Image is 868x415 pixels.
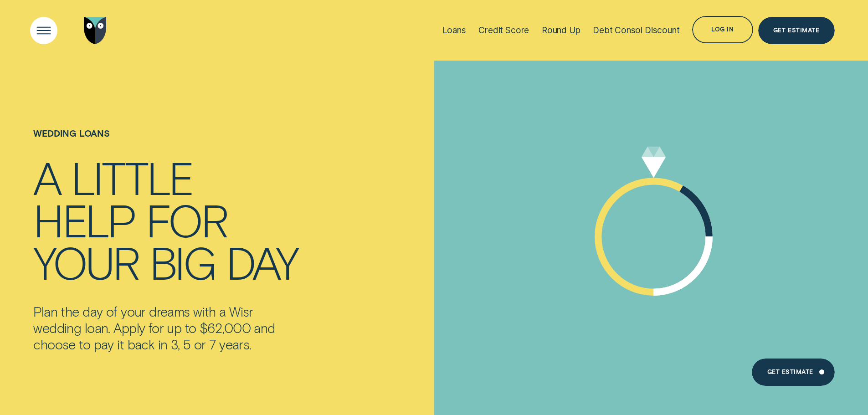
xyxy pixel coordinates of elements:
div: big [149,241,216,283]
h4: A little help for your big day [33,156,297,283]
div: your [33,241,139,283]
a: Get Estimate [752,359,834,386]
div: help [33,198,135,241]
div: Round Up [542,25,580,36]
div: for [146,198,227,241]
button: Open Menu [30,17,57,44]
img: Wisr [84,17,107,44]
div: Loans [442,25,466,36]
div: little [71,156,192,198]
button: Log in [692,16,753,43]
a: Get Estimate [758,17,835,44]
p: Plan the day of your dreams with a Wisr wedding loan. Apply for up to $62,000 and choose to pay i... [33,303,297,353]
div: day [226,241,298,283]
div: Credit Score [478,25,529,36]
h1: Wedding loans [33,128,297,156]
div: A [33,156,61,198]
div: Debt Consol Discount [593,25,679,36]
